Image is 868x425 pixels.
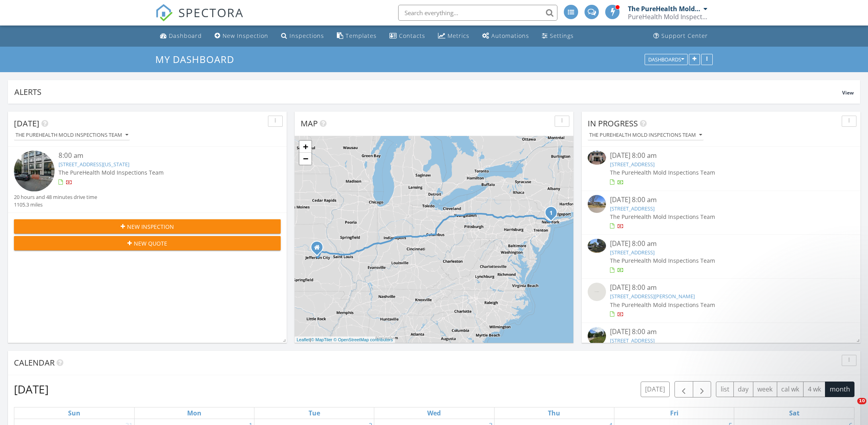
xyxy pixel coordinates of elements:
a: Leaflet [297,337,310,342]
a: Saturday [788,407,801,419]
span: 10 [857,398,866,404]
button: The PureHealth Mold Inspections Team [14,130,130,141]
a: Support Center [650,29,711,43]
span: New Inspection [127,222,174,231]
div: Automations [491,32,529,39]
a: © MapTiler [311,337,332,342]
span: In Progress [588,118,638,129]
a: Wednesday [426,407,442,419]
span: SPECTORA [178,4,244,21]
a: [STREET_ADDRESS] [610,205,655,212]
iframe: Intercom live chat [841,398,860,417]
a: Friday [669,407,680,419]
span: The PureHealth Mold Inspections Team [610,169,715,176]
a: [DATE] 8:00 am [STREET_ADDRESS] The PureHealth Mold Inspections Team [588,195,854,230]
button: [DATE] [641,382,670,397]
div: Templates [346,32,377,39]
div: | [295,336,395,343]
img: streetview [14,151,55,191]
div: The PureHealth Mold Inspections Team [628,5,702,13]
button: The PureHealth Mold Inspections Team [588,130,704,141]
div: 20 hours and 48 minutes drive time [14,193,97,201]
a: [DATE] 8:00 am [STREET_ADDRESS][PERSON_NAME] The PureHealth Mold Inspections Team [588,283,854,318]
a: Tuesday [307,407,322,419]
h2: [DATE] [14,381,49,397]
a: [DATE] 8:00 am [STREET_ADDRESS] The PureHealth Mold Inspections Team [588,239,854,274]
div: Alerts [14,87,842,97]
a: [DATE] 8:00 am [STREET_ADDRESS] The PureHealth Mold Inspections Team [588,151,854,186]
div: Settings [550,32,574,39]
a: New Inspection [211,29,272,43]
a: Metrics [435,29,473,43]
a: [STREET_ADDRESS] [610,161,655,168]
div: 8:00 am [59,151,259,161]
div: [DATE] 8:00 am [610,283,832,293]
span: New Quote [134,239,167,248]
div: Dashboard [169,32,202,39]
div: Support Center [661,32,708,39]
a: My Dashboard [155,53,241,66]
a: Dashboard [157,29,205,43]
button: Dashboards [645,54,688,65]
div: Metrics [448,32,469,39]
div: Inspections [289,32,324,39]
button: Next month [693,381,712,397]
span: Map [301,118,318,129]
a: Zoom out [299,153,311,165]
div: [DATE] 8:00 am [610,151,832,161]
div: 1436 Briar Village Ct, Jefferson City MO 65109 [317,247,322,252]
span: Calendar [14,357,55,368]
a: Monday [186,407,203,419]
a: Inspections [278,29,327,43]
a: [STREET_ADDRESS][US_STATE] [59,161,129,168]
div: [DATE] 8:00 am [610,195,832,205]
div: Dashboards [648,57,684,62]
button: New Quote [14,236,281,250]
a: [STREET_ADDRESS][PERSON_NAME] [610,293,695,300]
img: 9127958%2Fcover_photos%2FYAvrM4JAqxxxOdY4ZMh7%2Fsmall.jpg [588,239,606,253]
a: [STREET_ADDRESS] [610,249,655,256]
span: The PureHealth Mold Inspections Team [610,257,715,264]
img: 9175066%2Fcover_photos%2F2kgaYfefqsXuMkqIYaH4%2Fsmall.jpg [588,151,606,165]
span: The PureHealth Mold Inspections Team [59,169,164,176]
a: [STREET_ADDRESS] [610,337,655,344]
div: [DATE] 8:00 am [610,239,832,249]
input: Search everything... [398,5,557,21]
a: Thursday [546,407,562,419]
img: The Best Home Inspection Software - Spectora [155,4,173,22]
a: Automations (Basic) [479,29,532,43]
span: [DATE] [14,118,39,129]
div: 1105.3 miles [14,201,97,209]
div: The PureHealth Mold Inspections Team [16,132,128,138]
div: [DATE] 8:00 am [610,327,832,337]
button: Previous month [674,381,693,397]
span: View [842,89,854,96]
a: 8:00 am [STREET_ADDRESS][US_STATE] The PureHealth Mold Inspections Team 20 hours and 48 minutes d... [14,151,281,209]
div: The PureHealth Mold Inspections Team [589,132,702,138]
a: Settings [539,29,577,43]
div: PureHealth Mold Inspections [628,13,708,21]
a: © OpenStreetMap contributors [334,337,393,342]
a: Zoom in [299,141,311,153]
div: New Inspection [223,32,268,39]
a: SPECTORA [155,11,244,28]
img: streetview [588,327,606,345]
i: 1 [549,211,553,216]
div: 7 Essex St 6A, New York, NY 10002 [551,212,556,217]
a: Templates [334,29,380,43]
button: New Inspection [14,219,281,234]
a: Sunday [66,407,82,419]
a: [DATE] 8:00 am [STREET_ADDRESS] The PureHealth Mold Inspections Team [588,327,854,362]
img: streetview [588,195,606,213]
div: Contacts [399,32,425,39]
img: streetview [588,283,606,301]
span: The PureHealth Mold Inspections Team [610,213,715,220]
a: Contacts [386,29,428,43]
span: The PureHealth Mold Inspections Team [610,301,715,309]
